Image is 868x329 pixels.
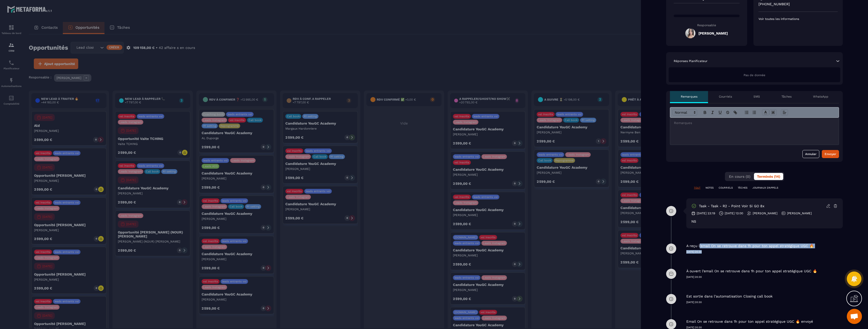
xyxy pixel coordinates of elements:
p: Email On se retrouve dans 1h pour ton appel stratégique UGC 🔥 envoyé [686,319,813,324]
p: Courriels [719,95,732,99]
span: En cours (0) [729,174,750,178]
p: [DATE] 20:30 [686,275,843,279]
p: À ouvert l’email On se retrouve dans 1h pour ton appel stratégique UGC 🔥 [686,269,817,274]
p: Remarques [681,95,697,99]
p: Tâches [781,95,792,99]
p: TOUT [694,186,700,190]
div: NS [691,219,838,223]
a: Ouvrir le chat [847,309,862,324]
button: Annuler [802,150,819,158]
h5: [PERSON_NAME] [698,31,728,35]
span: Pas de donnée [744,73,765,77]
button: Envoyer [822,150,839,158]
p: A reçu l’email On se retrouve dans 1h pour ton appel stratégique UGC 🔥 [686,244,814,248]
p: TÂCHES [738,186,747,190]
p: [DATE] 13:00 [725,211,743,215]
p: NOTES [706,186,714,190]
p: task - task - R2 - Point voir si GO 8x [699,204,764,208]
p: [DATE] 20:30 [686,301,843,304]
p: JOURNAUX D'APPELS [752,186,778,190]
button: Terminés (14) [754,173,783,180]
p: WhatsApp [813,95,828,99]
span: Terminés (14) [757,174,780,178]
p: COURRIELS [719,186,733,190]
p: Est sortie dans l’automatisation Closing call book [686,294,773,299]
p: [DATE] 20:30 [686,250,843,254]
p: [DATE] 23:19 [697,211,715,215]
div: Envoyer [825,152,836,157]
p: [PERSON_NAME] [753,211,777,215]
button: En cours (0) [726,173,753,180]
p: SMS [753,95,760,99]
p: Réponses Planificateur [674,59,708,63]
p: [PERSON_NAME] [787,211,812,215]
